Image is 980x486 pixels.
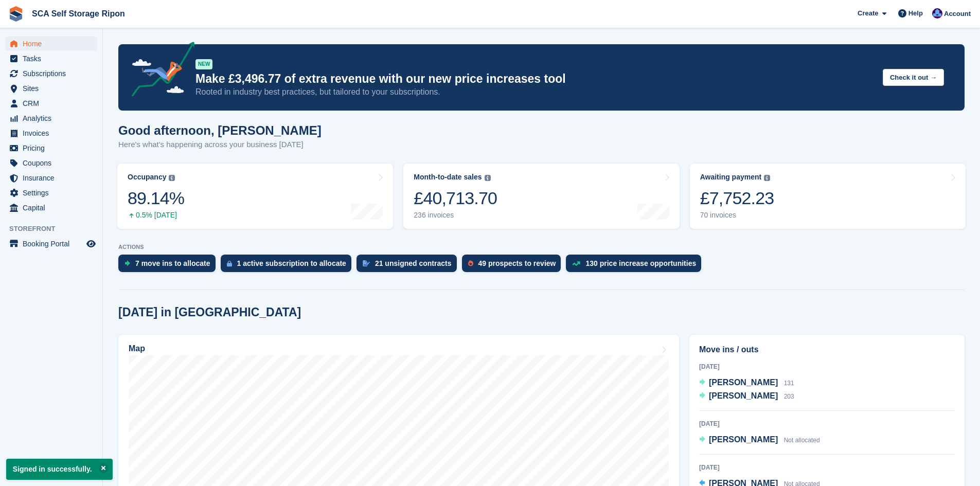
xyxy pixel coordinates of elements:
[784,437,820,444] span: Not allocated
[462,255,566,277] a: 49 prospects to review
[699,376,794,390] a: [PERSON_NAME] 131
[585,259,696,267] div: 130 price increase opportunities
[128,211,184,220] div: 0.5% [DATE]
[9,224,102,234] span: Storefront
[709,378,778,387] span: [PERSON_NAME]
[227,260,232,267] img: active_subscription_to_allocate_icon-d502201f5373d7db506a760aba3b589e785aa758c864c3986d89f69b8ff3...
[699,362,955,371] div: [DATE]
[23,51,84,66] span: Tasks
[932,8,942,19] img: Sarah Race
[118,244,965,250] p: ACTIONS
[195,86,875,98] p: Rooted in industry best practices, but tailored to your subscriptions.
[357,255,462,277] a: 21 unsigned contracts
[129,344,145,353] h2: Map
[23,37,84,51] span: Home
[118,139,322,151] p: Here's what's happening across your business [DATE]
[690,164,966,229] a: Awaiting payment £7,752.23 70 invoices
[118,123,322,137] h1: Good afternoon, [PERSON_NAME]
[117,164,393,229] a: Occupancy 89.14% 0.5% [DATE]
[414,211,497,220] div: 236 invoices
[5,81,97,96] a: menu
[699,434,820,447] a: [PERSON_NAME] Not allocated
[5,237,97,251] a: menu
[858,8,878,19] span: Create
[764,175,770,181] img: icon-info-grey-7440780725fd019a000dd9b08b2336e03edf1995a4989e88bcd33f0948082b44.svg
[709,391,778,400] span: [PERSON_NAME]
[23,81,84,96] span: Sites
[700,188,774,209] div: £7,752.23
[699,419,955,428] div: [DATE]
[8,6,24,22] img: stora-icon-8386f47178a22dfd0bd8f6a31ec36ba5ce8667c1dd55bd0f319d3a0aa187defe.svg
[699,390,794,403] a: [PERSON_NAME] 203
[700,211,774,220] div: 70 invoices
[478,259,556,267] div: 49 prospects to review
[5,201,97,215] a: menu
[5,171,97,185] a: menu
[195,71,875,86] p: Make £3,496.77 of extra revenue with our new price increases tool
[6,459,113,480] p: Signed in successfully.
[468,260,473,266] img: prospect-51fa495bee0391a8d652442698ab0144808aea92771e9ea1ae160a38d050c398.svg
[128,188,184,209] div: 89.14%
[700,173,762,182] div: Awaiting payment
[124,260,130,266] img: move_ins_to_allocate_icon-fdf77a2bb77ea45bf5b3d319d69a93e2d87916cf1d5bf7949dd705db3b84f3ca.svg
[118,255,221,277] a: 7 move ins to allocate
[414,173,482,182] div: Month-to-date sales
[709,435,778,444] span: [PERSON_NAME]
[944,9,971,19] span: Account
[5,156,97,170] a: menu
[908,8,923,19] span: Help
[572,261,580,266] img: price_increase_opportunities-93ffe204e8149a01c8c9dc8f82e8f89637d9d84a8eef4429ea346261dce0b2c0.svg
[485,175,491,181] img: icon-info-grey-7440780725fd019a000dd9b08b2336e03edf1995a4989e88bcd33f0948082b44.svg
[23,237,84,251] span: Booking Portal
[23,66,84,81] span: Subscriptions
[28,5,129,22] a: SCA Self Storage Ripon
[128,173,166,182] div: Occupancy
[5,37,97,51] a: menu
[85,238,97,250] a: Preview store
[5,186,97,200] a: menu
[699,463,955,472] div: [DATE]
[883,69,944,86] button: Check it out →
[195,59,212,69] div: NEW
[23,171,84,185] span: Insurance
[23,156,84,170] span: Coupons
[699,344,955,356] h2: Move ins / outs
[414,188,497,209] div: £40,713.70
[23,126,84,140] span: Invoices
[123,42,195,100] img: price-adjustments-announcement-icon-8257ccfd72463d97f412b2fc003d46551f7dbcb40ab6d574587a9cd5c0d94...
[118,305,301,319] h2: [DATE] in [GEOGRAPHIC_DATA]
[23,111,84,125] span: Analytics
[5,96,97,111] a: menu
[784,393,794,400] span: 203
[375,259,452,267] div: 21 unsigned contracts
[566,255,706,277] a: 130 price increase opportunities
[363,260,370,266] img: contract_signature_icon-13c848040528278c33f63329250d36e43548de30e8caae1d1a13099fd9432cc5.svg
[5,111,97,125] a: menu
[135,259,210,267] div: 7 move ins to allocate
[5,141,97,155] a: menu
[403,164,679,229] a: Month-to-date sales £40,713.70 236 invoices
[169,175,175,181] img: icon-info-grey-7440780725fd019a000dd9b08b2336e03edf1995a4989e88bcd33f0948082b44.svg
[5,51,97,66] a: menu
[23,201,84,215] span: Capital
[23,141,84,155] span: Pricing
[784,380,794,387] span: 131
[5,66,97,81] a: menu
[23,96,84,111] span: CRM
[5,126,97,140] a: menu
[23,186,84,200] span: Settings
[221,255,357,277] a: 1 active subscription to allocate
[237,259,346,267] div: 1 active subscription to allocate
